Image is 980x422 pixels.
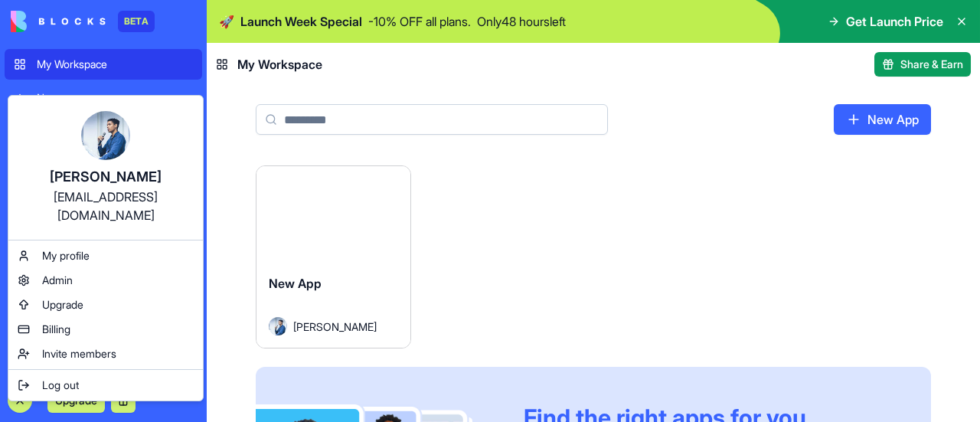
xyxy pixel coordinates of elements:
span: Recent [5,205,202,218]
span: My profile [42,248,90,263]
img: ACg8ocIDNqZmHa3RkofuBWTqAPEkIdyo1RTHTPGY-6utRY1pmfOf4iolKw=s96-c [81,111,130,160]
a: My profile [11,244,200,268]
a: Billing [11,317,200,342]
a: Invite members [11,342,200,366]
span: Admin [42,273,73,288]
span: Log out [42,378,79,393]
a: Admin [11,268,200,293]
a: [PERSON_NAME][EMAIL_ADDRESS][DOMAIN_NAME] [11,99,200,237]
div: [PERSON_NAME] [24,166,188,188]
span: Billing [42,322,70,337]
span: Upgrade [42,297,83,312]
span: Invite members [42,346,116,361]
a: Upgrade [11,293,200,317]
div: [EMAIL_ADDRESS][DOMAIN_NAME] [24,188,188,224]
